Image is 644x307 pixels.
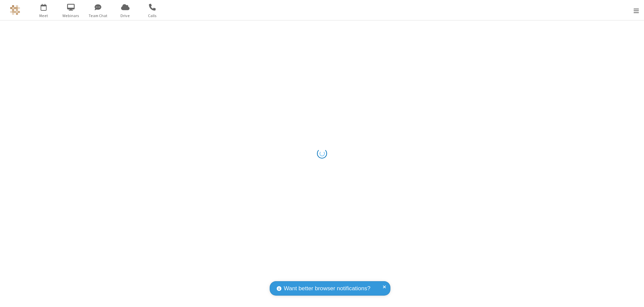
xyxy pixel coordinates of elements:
[31,13,56,19] span: Meet
[284,284,370,293] span: Want better browser notifications?
[86,13,111,19] span: Team Chat
[140,13,165,19] span: Calls
[58,13,84,19] span: Webinars
[113,13,138,19] span: Drive
[10,5,20,15] img: QA Selenium DO NOT DELETE OR CHANGE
